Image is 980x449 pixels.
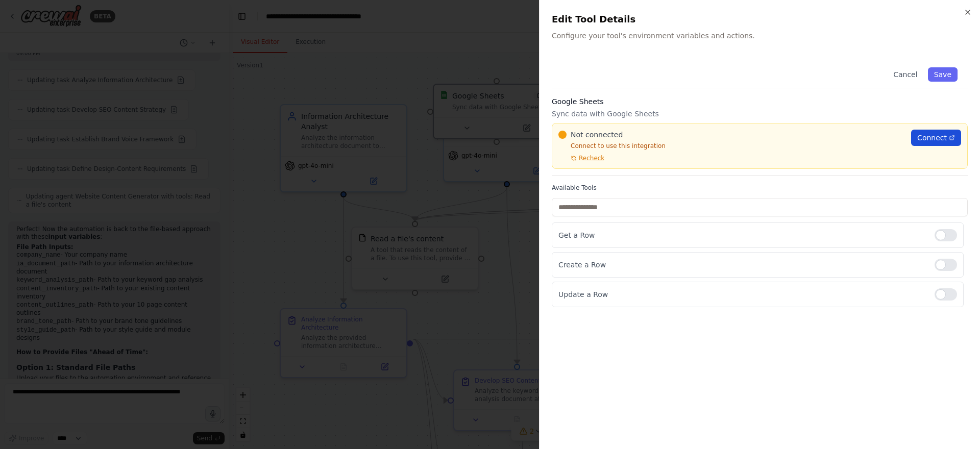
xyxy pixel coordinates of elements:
p: Connect to use this integration [558,142,905,150]
span: Connect [917,133,947,143]
button: Cancel [887,67,923,82]
a: Connect [911,130,961,146]
button: Recheck [558,154,604,162]
span: Not connected [571,130,623,140]
p: Sync data with Google Sheets [552,109,968,119]
p: Update a Row [558,289,926,300]
p: Configure your tool's environment variables and actions. [552,31,968,41]
p: Create a Row [558,260,926,270]
label: Available Tools [552,184,968,192]
button: Save [928,67,958,82]
h3: Google Sheets [552,96,968,107]
p: Get a Row [558,230,926,240]
span: Recheck [579,154,604,162]
h2: Edit Tool Details [552,12,968,27]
